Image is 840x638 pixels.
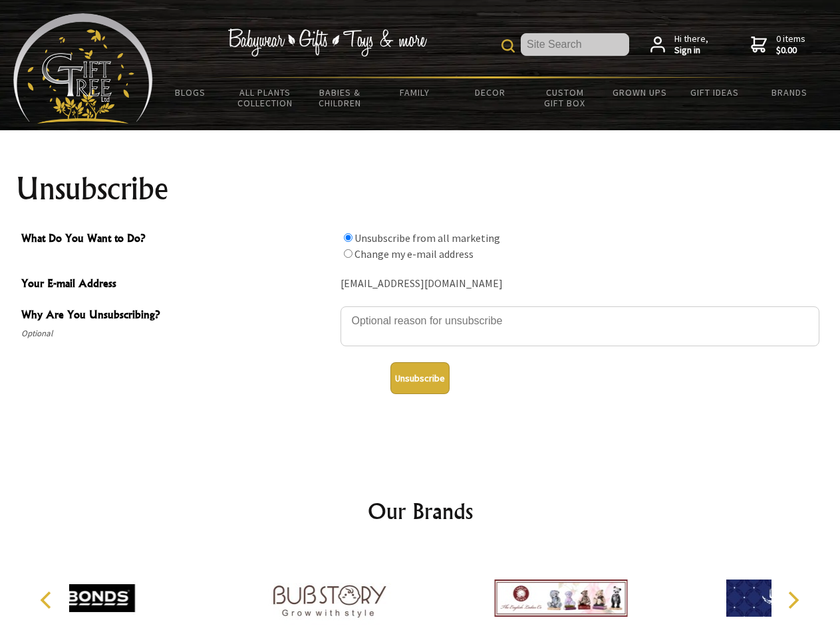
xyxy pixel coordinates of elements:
input: Site Search [521,33,629,56]
span: What Do You Want to Do? [21,230,334,249]
a: Family [378,78,453,106]
strong: Sign in [674,45,708,56]
span: Your E-mail Address [21,275,334,294]
input: What Do You Want to Do? [344,233,352,242]
img: product search [501,39,515,53]
span: Why Are You Unsubscribing? [21,306,334,326]
button: Next [778,585,807,615]
textarea: Why Are You Unsubscribing? [341,306,819,346]
a: 0 items$0.00 [751,33,805,56]
div: [EMAIL_ADDRESS][DOMAIN_NAME] [341,274,819,294]
input: What Do You Want to Do? [344,249,352,258]
a: All Plants Collection [228,78,303,117]
a: Hi there,Sign in [650,33,708,56]
span: Hi there, [674,33,708,56]
a: Gift Ideas [677,78,752,106]
img: Babywear - Gifts - Toys & more [227,29,427,56]
a: Custom Gift Box [527,78,603,117]
img: Babyware - Gifts - Toys and more... [13,13,153,124]
strong: $0.00 [776,45,805,56]
a: Grown Ups [602,78,677,106]
label: Change my e-mail address [354,247,474,261]
button: Unsubscribe [390,362,450,394]
button: Previous [33,585,63,615]
a: Decor [452,78,527,106]
a: Brands [752,78,827,106]
a: BLOGS [153,78,228,106]
label: Unsubscribe from all marketing [354,231,500,245]
h2: Our Brands [27,495,814,527]
a: Babies & Children [303,78,378,117]
h1: Unsubscribe [16,173,825,205]
span: Optional [21,326,334,342]
span: 0 items [776,33,805,56]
